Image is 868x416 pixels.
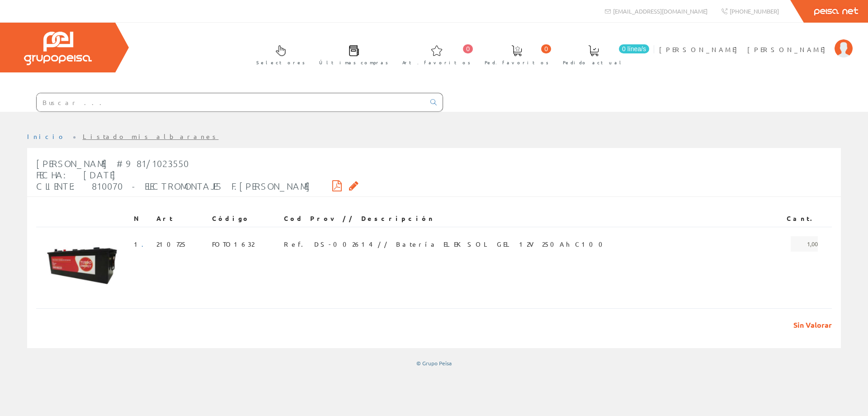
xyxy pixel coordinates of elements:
[27,132,66,140] a: Inicio
[40,236,127,287] img: Foto artículo (192x110.57142857143)
[730,7,779,15] span: [PHONE_NUMBER]
[787,320,832,330] span: Sin Valorar
[463,44,473,53] span: 0
[247,38,310,71] a: Selectores
[613,7,708,15] span: [EMAIL_ADDRESS][DOMAIN_NAME]
[319,58,388,67] span: Últimas compras
[402,58,471,67] span: Art. favoritos
[142,240,149,248] a: .
[153,210,208,227] th: Art
[83,132,219,140] a: Listado mis albaranes
[791,236,818,252] span: 1,00
[280,210,765,227] th: Cod Prov // Descripción
[765,210,821,227] th: Cant.
[256,58,305,67] span: Selectores
[130,210,153,227] th: N
[284,236,608,252] span: Ref. DS-002614 // Batería ELEKSOL GEL 12V 250Ah C100
[563,58,624,67] span: Pedido actual
[212,236,254,252] span: FOTO1632
[37,93,425,111] input: Buscar ...
[310,38,393,71] a: Últimas compras
[36,158,311,191] span: [PERSON_NAME] #981/1023550 Fecha: [DATE] Cliente: 810070 - ELECTROMONTAJES F.[PERSON_NAME]
[208,210,280,227] th: Código
[134,236,149,252] span: 1
[24,32,92,65] img: Grupo Peisa
[619,44,649,53] span: 0 línea/s
[659,45,830,54] span: [PERSON_NAME] [PERSON_NAME]
[485,58,549,67] span: Ped. favoritos
[27,359,841,367] div: © Grupo Peisa
[349,182,359,189] i: Solicitar por email copia firmada
[156,236,187,252] span: 210725
[332,182,342,189] i: Descargar PDF
[659,38,853,46] a: [PERSON_NAME] [PERSON_NAME]
[541,44,551,53] span: 0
